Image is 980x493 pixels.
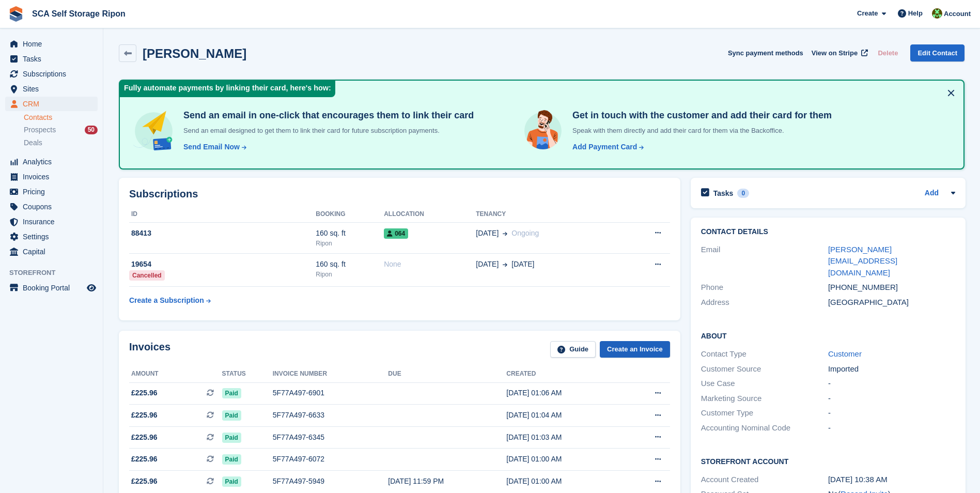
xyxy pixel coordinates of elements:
[511,259,534,270] span: [DATE]
[828,378,955,390] div: -
[737,189,749,198] div: 0
[5,214,98,229] a: menu
[506,388,624,398] div: [DATE] 01:06 AM
[5,170,98,184] a: menu
[23,155,85,169] span: Analytics
[222,366,273,382] th: Status
[476,259,499,270] span: [DATE]
[23,170,85,184] span: Invoices
[506,410,624,421] div: [DATE] 01:04 AM
[24,138,42,148] span: Deals
[828,349,862,358] a: Customer
[222,433,241,443] span: Paid
[316,206,384,223] th: Booking
[511,229,539,237] span: Ongoing
[701,422,828,434] div: Accounting Nominal Code
[120,81,335,97] div: Fully automate payments by linking their card, here's how:
[828,245,897,277] a: [PERSON_NAME][EMAIL_ADDRESS][DOMAIN_NAME]
[316,228,384,239] div: 160 sq. ft
[273,410,388,421] div: 5F77A497-6633
[131,410,158,421] span: £225.96
[131,432,158,443] span: £225.96
[143,47,246,60] h2: [PERSON_NAME]
[812,48,858,58] span: View on Stripe
[5,184,98,199] a: menu
[23,229,85,244] span: Settings
[701,363,828,375] div: Customer Source
[131,388,158,398] span: £225.96
[550,341,596,358] a: Guide
[132,110,175,152] img: send-email-b5881ef4c8f827a638e46e229e590028c7e36e3a6c99d2365469aff88783de13.svg
[5,82,98,96] a: menu
[506,476,624,487] div: [DATE] 01:00 AM
[476,206,620,223] th: Tenancy
[23,184,85,199] span: Pricing
[129,270,165,281] div: Cancelled
[222,476,241,487] span: Paid
[9,268,103,278] span: Storefront
[5,52,98,66] a: menu
[5,281,98,295] a: menu
[701,228,955,236] h2: Contact Details
[600,341,670,358] a: Create an Invoice
[23,214,85,229] span: Insurance
[828,393,955,405] div: -
[222,454,241,465] span: Paid
[23,97,85,111] span: CRM
[24,137,98,148] a: Deals
[23,199,85,214] span: Coupons
[273,432,388,443] div: 5F77A497-6345
[944,9,971,19] span: Account
[828,282,955,294] div: [PHONE_NUMBER]
[522,110,564,152] img: get-in-touch-e3e95b6451f4e49772a6039d3abdde126589d6f45a760754adfa51be33bf0f70.svg
[23,67,85,81] span: Subscriptions
[384,259,476,270] div: None
[23,244,85,259] span: Capital
[5,155,98,169] a: menu
[828,474,955,486] div: [DATE] 10:38 AM
[273,388,388,398] div: 5F77A497-6901
[316,270,384,279] div: Ripon
[384,206,476,223] th: Allocation
[857,8,878,19] span: Create
[572,142,637,152] div: Add Payment Card
[316,239,384,248] div: Ripon
[5,229,98,244] a: menu
[828,407,955,419] div: -
[222,410,241,421] span: Paid
[5,244,98,259] a: menu
[568,110,832,121] h4: Get in touch with the customer and add their card for them
[701,456,955,466] h2: Storefront Account
[131,476,158,487] span: £225.96
[701,378,828,390] div: Use Case
[5,199,98,214] a: menu
[273,454,388,465] div: 5F77A497-6072
[28,5,130,22] a: SCA Self Storage Ripon
[85,126,98,134] div: 50
[23,37,85,51] span: Home
[273,366,388,382] th: Invoice number
[506,366,624,382] th: Created
[129,291,211,310] a: Create a Subscription
[874,44,902,61] button: Delete
[85,282,98,294] a: Preview store
[701,244,828,279] div: Email
[828,363,955,375] div: Imported
[476,228,499,239] span: [DATE]
[23,281,85,295] span: Booking Portal
[701,393,828,405] div: Marketing Source
[129,206,316,223] th: ID
[23,52,85,66] span: Tasks
[8,6,24,22] img: stora-icon-8386f47178a22dfd0bd8f6a31ec36ba5ce8667c1dd55bd0f319d3a0aa187defe.svg
[179,126,474,136] p: Send an email designed to get them to link their card for future subscription payments.
[23,82,85,96] span: Sites
[701,407,828,419] div: Customer Type
[807,44,870,61] a: View on Stripe
[24,125,98,135] a: Prospects 50
[701,297,828,309] div: Address
[910,44,965,61] a: Edit Contact
[828,297,955,309] div: [GEOGRAPHIC_DATA]
[316,259,384,270] div: 160 sq. ft
[908,8,923,19] span: Help
[24,113,98,122] a: Contacts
